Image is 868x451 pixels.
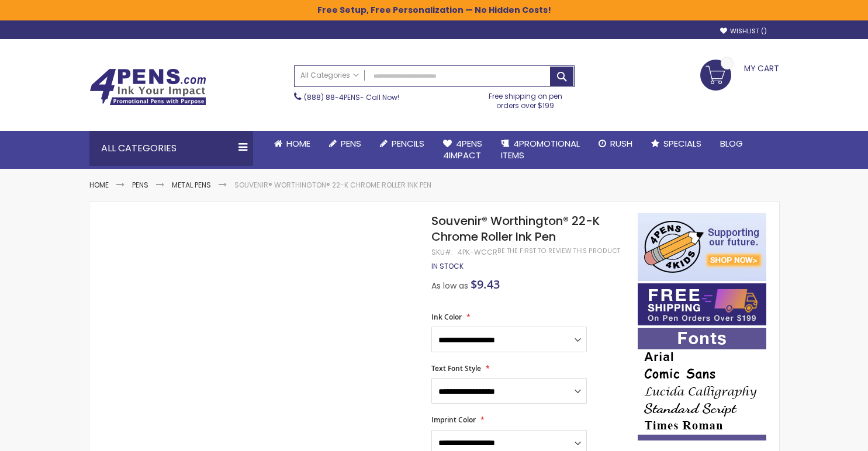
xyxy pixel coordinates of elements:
[295,66,365,85] a: All Categories
[501,137,580,161] span: 4PROMOTIONAL ITEMS
[341,137,361,150] span: Pens
[392,137,424,150] span: Pencils
[265,131,320,157] a: Home
[638,328,766,440] img: font-personalization-examples
[172,180,211,190] a: Metal Pens
[431,363,481,373] span: Text Font Style
[638,213,766,281] img: 4pens 4 kids
[711,131,752,157] a: Blog
[610,137,632,150] span: Rush
[497,247,620,255] a: Be the first to review this product
[431,312,462,322] span: Ink Color
[304,92,399,102] span: - Call Now!
[492,131,589,169] a: 4PROMOTIONALITEMS
[431,415,476,425] span: Imprint Color
[431,261,464,271] span: In stock
[443,137,482,161] span: 4Pens 4impact
[642,131,711,157] a: Specials
[663,137,701,150] span: Specials
[638,283,766,325] img: Free shipping on orders over $199
[434,131,492,169] a: 4Pens4impact
[720,27,767,36] a: Wishlist
[458,248,497,257] div: 4PK-WCCR
[431,262,464,271] div: Availability
[132,180,148,190] a: Pens
[589,131,642,157] a: Rush
[286,137,310,150] span: Home
[89,180,109,190] a: Home
[476,87,575,110] div: Free shipping on pen orders over $199
[471,276,500,292] span: $9.43
[720,137,743,150] span: Blog
[89,131,253,166] div: All Categories
[320,131,371,157] a: Pens
[300,71,359,80] span: All Categories
[431,280,468,292] span: As low as
[431,247,453,257] strong: SKU
[89,68,206,106] img: 4Pens Custom Pens and Promotional Products
[431,213,600,245] span: Souvenir® Worthington® 22-K Chrome Roller Ink Pen
[304,92,360,102] a: (888) 88-4PENS
[371,131,434,157] a: Pencils
[234,181,431,190] li: Souvenir® Worthington® 22-K Chrome Roller Ink Pen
